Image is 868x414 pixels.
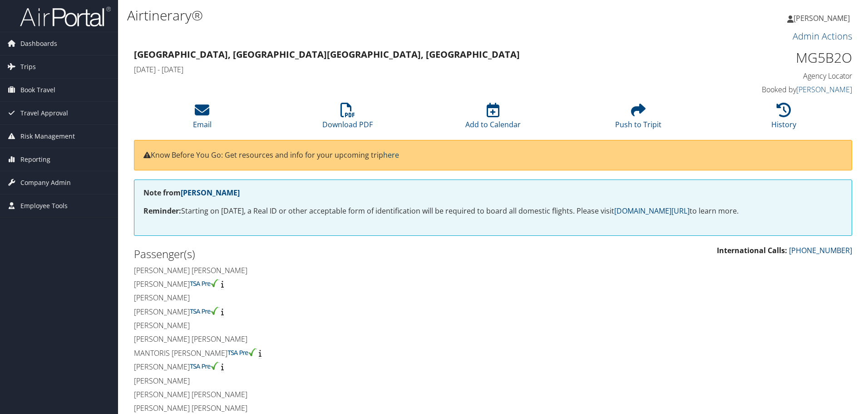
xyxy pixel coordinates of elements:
a: Download PDF [322,108,373,130]
h1: MG5B2O [683,48,852,67]
strong: Note from [143,188,240,198]
a: Email [193,108,212,130]
img: tsa-precheck.png [190,362,219,370]
h4: [PERSON_NAME] [134,376,486,386]
h4: [PERSON_NAME] [PERSON_NAME] [134,265,486,275]
h4: [PERSON_NAME] [134,320,486,330]
h4: [PERSON_NAME] [134,307,486,317]
span: Book Travel [20,79,55,101]
p: Know Before You Go: Get resources and info for your upcoming trip [143,150,843,161]
h4: [PERSON_NAME] [PERSON_NAME] [134,334,486,344]
span: Employee Tools [20,195,68,217]
h2: Passenger(s) [134,246,486,262]
h4: Booked by [683,85,852,95]
h4: [PERSON_NAME] [134,293,486,303]
a: [DOMAIN_NAME][URL] [614,206,690,216]
a: Add to Calendar [465,108,521,130]
strong: International Calls: [717,245,787,255]
h4: Agency Locator [683,71,852,81]
p: Starting on [DATE], a Real ID or other acceptable form of identification will be required to boar... [143,205,843,217]
a: [PERSON_NAME] [181,188,240,198]
a: History [771,108,796,130]
span: Trips [20,55,36,78]
span: Risk Management [20,125,75,148]
h4: [DATE] - [DATE] [134,65,669,75]
span: Reporting [20,148,50,171]
img: airportal-logo.png [20,6,111,27]
h4: [PERSON_NAME] [PERSON_NAME] [134,389,486,399]
h4: Mantoris [PERSON_NAME] [134,348,486,358]
a: here [383,150,399,160]
a: Admin Actions [793,30,852,42]
img: tsa-precheck.png [190,307,219,315]
strong: [GEOGRAPHIC_DATA], [GEOGRAPHIC_DATA] [GEOGRAPHIC_DATA], [GEOGRAPHIC_DATA] [134,48,520,60]
span: Dashboards [20,32,57,55]
h4: [PERSON_NAME] [134,362,486,372]
img: tsa-precheck.png [227,348,257,356]
span: Company Admin [20,171,71,194]
a: Push to Tripit [615,108,661,130]
span: [PERSON_NAME] [794,13,850,23]
span: Travel Approval [20,102,68,125]
a: [PHONE_NUMBER] [789,245,852,255]
a: [PERSON_NAME] [796,85,852,95]
strong: Reminder: [143,206,181,216]
h4: [PERSON_NAME] [PERSON_NAME] [134,403,486,413]
h4: [PERSON_NAME] [134,279,486,289]
h1: Airtinerary® [127,6,615,25]
a: [PERSON_NAME] [787,5,859,32]
img: tsa-precheck.png [190,279,219,287]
